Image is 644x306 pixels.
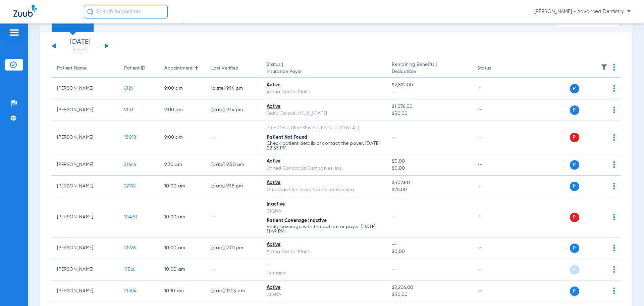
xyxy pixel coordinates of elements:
div: Last Verified [211,65,256,72]
span: 21304 [124,289,137,293]
div: -- [267,263,381,270]
td: -- [472,78,517,99]
span: -- [392,89,466,96]
td: [DATE] 9:18 PM [206,176,261,197]
span: P [570,182,579,191]
span: P [570,84,579,93]
div: Active [267,103,381,110]
td: -- [472,176,517,197]
td: [DATE] 2:01 PM [206,237,261,259]
td: [DATE] 9:14 PM [206,99,261,121]
span: 9133 [124,107,133,112]
span: $0.00 [392,248,466,255]
div: Patient Name [57,65,87,72]
span: $1,076.00 [392,103,466,110]
td: [PERSON_NAME] [52,176,119,197]
img: group-dot-blue.svg [613,245,615,251]
span: [PERSON_NAME] - Advanced Dentistry [534,8,631,15]
td: 9:00 AM [159,78,206,99]
td: 10:00 AM [159,237,206,259]
td: 9:00 AM [159,99,206,121]
img: group-dot-blue.svg [613,106,615,113]
span: $25.00 [392,186,466,193]
span: P [570,133,579,142]
div: Appointment [164,65,193,72]
td: [DATE] 9:14 PM [206,78,261,99]
td: [PERSON_NAME] [52,154,119,176]
div: Guardian Life Insurance Co. of America [267,186,381,193]
td: -- [472,259,517,280]
img: group-dot-blue.svg [613,183,615,189]
td: 10:00 AM [159,197,206,237]
td: [PERSON_NAME] [52,237,119,259]
div: Aetna Dental Plans [267,89,381,96]
img: group-dot-blue.svg [613,134,615,141]
li: [DATE] [60,39,100,53]
span: -- [392,241,466,248]
td: [PERSON_NAME] [52,280,119,302]
td: [DATE] 9:50 AM [206,154,261,176]
div: Last Verified [211,65,238,72]
span: -- [392,135,397,140]
img: group-dot-blue.svg [613,214,615,220]
div: Blue Cross Blue Shield (FEP BLUE DENTAL) [267,125,381,132]
div: Active [267,179,381,186]
span: Deductible [392,68,466,75]
p: Check patient details or contact the payer. [DATE] 02:53 PM. [267,141,381,150]
td: [DATE] 11:25 PM [206,280,261,302]
td: [PERSON_NAME] [52,99,119,121]
img: group-dot-blue.svg [613,161,615,168]
span: $502.80 [392,179,466,186]
td: -- [472,237,517,259]
td: -- [472,121,517,154]
td: 10:00 AM [159,176,206,197]
div: Delta Dental of [US_STATE] [267,110,381,117]
img: hamburger-icon [9,29,19,37]
div: Active [267,158,381,165]
img: Search Icon [87,9,93,15]
div: Appointment [164,65,201,72]
div: United Concordia Companies, Inc. [267,165,381,172]
span: Insurance Payer [267,68,381,75]
span: 21646 [124,162,136,167]
td: -- [206,121,261,154]
img: Zuub Logo [13,5,37,17]
img: filter.svg [601,64,607,71]
span: P [570,213,579,222]
img: group-dot-blue.svg [613,64,615,71]
td: -- [472,154,517,176]
div: Patient ID [124,65,145,72]
span: $2,822.00 [392,82,466,89]
td: -- [206,259,261,280]
span: P [570,265,579,274]
span: $0.00 [392,165,466,172]
td: -- [206,197,261,237]
td: [PERSON_NAME] [52,78,119,99]
td: 9:00 AM [159,121,206,154]
td: [PERSON_NAME] [52,259,119,280]
span: 21926 [124,246,136,250]
div: Active [267,241,381,248]
span: P [570,160,579,170]
span: $50.00 [392,291,466,298]
td: [PERSON_NAME] [52,197,119,237]
span: -- [392,215,397,219]
span: Patient Not Found [267,135,307,140]
a: [DATE] [60,47,100,53]
th: Remaining Benefits | [386,59,472,78]
td: 9:30 AM [159,154,206,176]
th: Status [472,59,517,78]
div: Patient ID [124,65,154,72]
input: Search for patients [84,5,168,18]
img: group-dot-blue.svg [613,266,615,273]
td: 10:10 AM [159,280,206,302]
span: $2,206.00 [392,284,466,291]
span: 6124 [124,86,133,91]
td: 10:00 AM [159,259,206,280]
div: CIGNA [267,208,381,215]
span: 11566 [124,267,135,272]
td: -- [472,99,517,121]
span: 18018 [124,135,136,140]
span: -- [392,267,397,272]
div: Inactive [267,201,381,208]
